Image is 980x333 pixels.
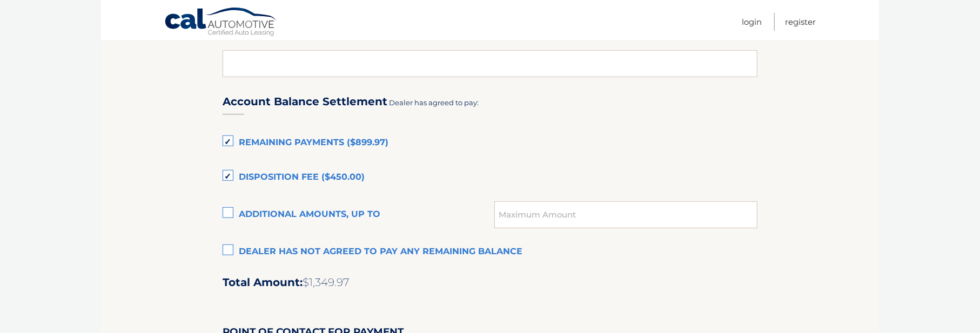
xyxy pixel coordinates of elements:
label: Dealer has not agreed to pay any remaining balance [223,241,757,263]
h3: Account Balance Settlement [223,95,387,108]
span: $1,349.97 [303,276,350,289]
a: Cal Automotive [164,7,278,38]
a: Login [742,13,762,31]
a: Register [785,13,816,31]
span: Dealer has agreed to pay: [389,98,479,107]
label: Additional amounts, up to [223,204,494,226]
h2: Total Amount: [223,276,757,289]
label: Remaining Payments ($899.97) [223,132,757,154]
label: Disposition Fee ($450.00) [223,167,757,188]
input: Maximum Amount [494,201,757,228]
